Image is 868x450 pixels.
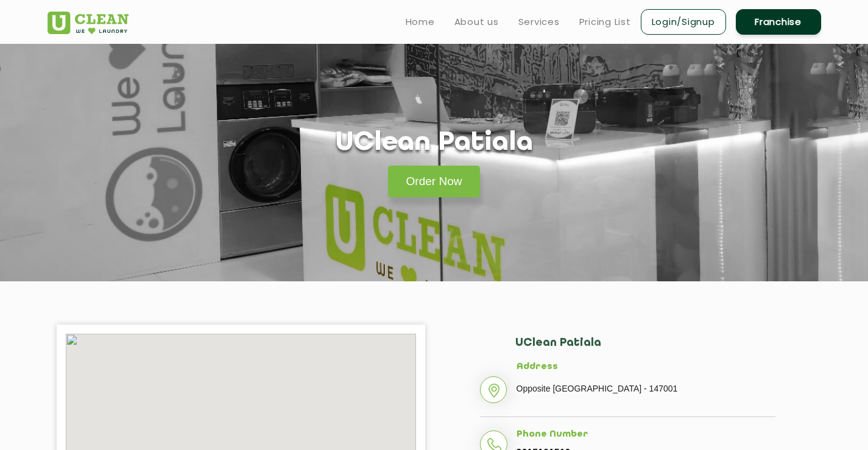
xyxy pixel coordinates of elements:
h5: Address [517,362,775,373]
h2: UClean Patiala [515,337,775,362]
a: About us [454,15,499,29]
a: Order Now [388,166,481,197]
a: Pricing List [579,15,631,29]
p: Opposite [GEOGRAPHIC_DATA] - 147001 [517,379,775,398]
a: Franchise [736,9,821,35]
a: Services [518,15,560,29]
h1: UClean Patiala [336,128,533,159]
h5: Phone Number [517,429,775,440]
img: UClean Laundry and Dry Cleaning [48,12,129,34]
a: Home [406,15,435,29]
a: Login/Signup [641,9,726,35]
